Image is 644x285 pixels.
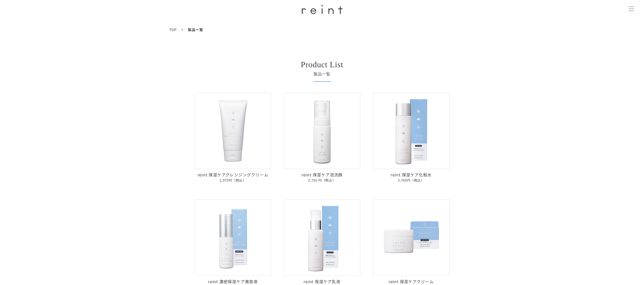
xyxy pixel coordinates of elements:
img: reint 保湿ケア乳液 [284,199,360,276]
a: reint 保湿ケアクレンジングクリーム reint 保湿ケアクレンジングクリーム2,970円（税込） [195,93,271,183]
img: reint 保湿ケアクリーム [373,199,449,276]
img: ロゴ [302,5,342,14]
p: reint 保湿ケア泡洗顔 [284,172,360,183]
span: 3,740円（税込） [373,178,449,183]
a: reint 保湿ケア化粧水 reint 保湿ケア化粧水3,740円（税込） [373,93,449,183]
img: reint 保湿ケア化粧水 [373,93,449,169]
h2: Product List [208,60,437,69]
span: 2,750 円（税込） [284,178,360,183]
span: 2,970円（税込） [195,178,271,183]
img: reint 保湿ケアクレンジングクリーム [195,93,271,169]
img: reint 濃密保湿ケア美容液 [195,199,271,276]
a: TOP [169,27,177,32]
p: reint 保湿ケアクレンジングクリーム [195,172,271,183]
img: reint 保湿ケア泡洗顔 [284,93,360,169]
span: 製品一覧 [208,71,437,77]
a: reint 保湿ケア泡洗顔 reint 保湿ケア泡洗顔2,750 円（税込） [284,93,360,183]
p: reint 保湿ケア化粧水 [373,172,449,183]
